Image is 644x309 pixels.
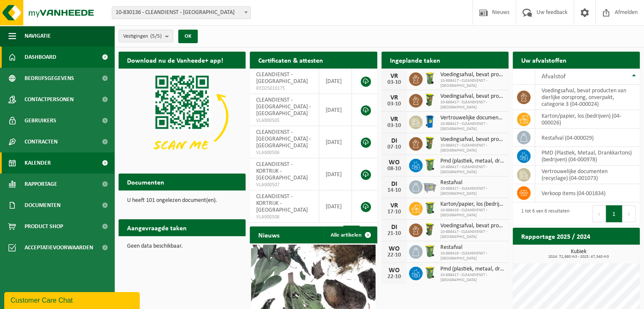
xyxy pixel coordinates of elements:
[119,69,246,164] img: Download de VHEPlus App
[127,243,237,249] p: Geen data beschikbaar.
[440,186,504,196] span: 10-888417 - CLEANDIENST - [GEOGRAPHIC_DATA]
[440,229,504,240] span: 10-888417 - CLEANDIENST - [GEOGRAPHIC_DATA]
[386,116,403,123] div: VR
[440,201,504,208] span: Karton/papier, los (bedrijven)
[386,252,403,258] div: 22-10
[440,266,504,273] span: Pmd (plastiek, metaal, drankkartons) (bedrijven)
[319,158,352,190] td: [DATE]
[25,25,51,47] span: Navigatie
[386,224,403,231] div: DI
[250,226,288,243] h2: Nieuws
[256,97,311,117] span: CLEANDIENST - [GEOGRAPHIC_DATA] - [GEOGRAPHIC_DATA]
[440,165,504,175] span: 10-888417 - CLEANDIENST - [GEOGRAPHIC_DATA]
[386,101,403,107] div: 03-10
[112,7,250,19] span: 10-830136 - CLEANDIENST - BRUGGE
[535,184,640,202] td: verkoop items (04-001834)
[119,30,173,42] button: Vestigingen(5/5)
[256,85,312,92] span: RED25010175
[386,231,403,237] div: 21-10
[4,290,141,309] iframe: chat widget
[440,100,504,110] span: 10-888417 - CLEANDIENST - [GEOGRAPHIC_DATA]
[119,52,232,68] h2: Download nu de Vanheede+ app!
[25,110,56,131] span: Gebruikers
[535,166,640,184] td: vertrouwelijke documenten (recyclage) (04-001073)
[119,174,173,190] h2: Documenten
[622,205,636,222] button: Next
[25,68,74,89] span: Bedrijfsgegevens
[513,228,599,244] h2: Rapportage 2025 / 2024
[440,93,504,100] span: Voedingsafval, bevat producten van dierlijke oorsprong, onverpakt, categorie 3
[386,138,403,144] div: DI
[440,121,504,132] span: 10-888417 - CLEANDIENST - [GEOGRAPHIC_DATA]
[440,273,504,283] span: 10-888417 - CLEANDIENST - [GEOGRAPHIC_DATA]
[319,94,352,126] td: [DATE]
[423,93,437,107] img: WB-0060-HPE-GN-50
[386,202,403,209] div: VR
[25,195,61,216] span: Documenten
[127,198,237,204] p: U heeft 101 ongelezen document(en).
[592,205,606,222] button: Previous
[256,161,308,181] span: CLEANDIENST - KORTRIJK - [GEOGRAPHIC_DATA]
[423,114,437,129] img: WB-0240-HPE-BE-09
[386,267,403,274] div: WO
[256,193,308,213] span: CLEANDIENST - KORTRIJK - [GEOGRAPHIC_DATA]
[423,71,437,86] img: WB-0140-HPE-GN-50
[112,6,251,19] span: 10-830136 - CLEANDIENST - BRUGGE
[542,73,566,80] span: Afvalstof
[535,110,640,129] td: karton/papier, los (bedrijven) (04-000026)
[319,190,352,223] td: [DATE]
[535,147,640,166] td: PMD (Plastiek, Metaal, Drankkartons) (bedrijven) (04-000978)
[423,222,437,237] img: WB-0060-HPE-GN-50
[119,219,195,236] h2: Aangevraagde taken
[535,129,640,147] td: restafval (04-000029)
[25,131,58,152] span: Contracten
[440,158,504,165] span: Pmd (plastiek, metaal, drankkartons) (bedrijven)
[256,182,312,188] span: VLA900507
[606,205,622,222] button: 1
[440,244,504,251] span: Restafval
[577,244,639,261] a: Bekijk rapportage
[440,72,504,78] span: Voedingsafval, bevat producten van dierlijke oorsprong, onverpakt, categorie 3
[386,73,403,80] div: VR
[150,33,162,39] count: (5/5)
[423,201,437,215] img: WB-0240-HPE-GN-50
[386,188,403,193] div: 14-10
[440,78,504,88] span: 10-888417 - CLEANDIENST - [GEOGRAPHIC_DATA]
[250,52,332,68] h2: Certificaten & attesten
[386,274,403,280] div: 22-10
[440,115,504,121] span: Vertrouwelijke documenten (recyclage)
[256,72,308,85] span: CLEANDIENST - [GEOGRAPHIC_DATA]
[386,209,403,215] div: 17-10
[324,226,376,243] a: Alle artikelen
[381,52,449,68] h2: Ingeplande taken
[178,30,198,43] button: OK
[25,174,57,195] span: Rapportage
[25,89,74,110] span: Contactpersonen
[386,123,403,129] div: 03-10
[517,249,640,259] h3: Kubiek
[123,30,162,43] span: Vestigingen
[535,85,640,110] td: voedingsafval, bevat producten van dierlijke oorsprong, onverpakt, categorie 3 (04-000024)
[517,255,640,259] span: 2024: 72,980 m3 - 2025: 47,340 m3
[386,144,403,150] div: 07-10
[386,80,403,86] div: 03-10
[386,181,403,188] div: DI
[440,223,504,229] span: Voedingsafval, bevat producten van dierlijke oorsprong, onverpakt, categorie 3
[386,159,403,166] div: WO
[423,265,437,280] img: WB-0240-HPE-GN-50
[386,246,403,252] div: WO
[256,129,311,149] span: CLEANDIENST - [GEOGRAPHIC_DATA] - [GEOGRAPHIC_DATA]
[386,166,403,172] div: 08-10
[25,216,63,237] span: Product Shop
[423,244,437,258] img: WB-0240-HPE-GN-50
[25,47,56,68] span: Dashboard
[440,179,504,186] span: Restafval
[423,136,437,150] img: WB-0060-HPE-GN-50
[319,69,352,94] td: [DATE]
[440,143,504,153] span: 10-888417 - CLEANDIENST - [GEOGRAPHIC_DATA]
[256,117,312,124] span: VLA900505
[25,237,93,258] span: Acceptatievoorwaarden
[25,152,51,174] span: Kalender
[256,149,312,156] span: VLA900506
